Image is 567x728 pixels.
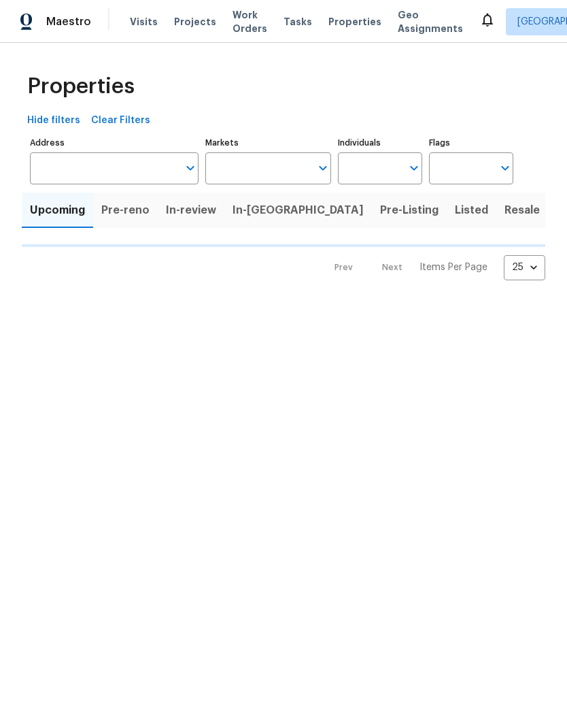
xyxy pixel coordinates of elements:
button: Open [496,159,515,178]
label: Individuals [338,139,422,147]
span: Geo Assignments [398,8,463,35]
span: Pre-reno [101,201,150,220]
span: In-review [166,201,216,220]
span: Properties [27,80,135,93]
span: Visits [130,15,158,29]
p: Items Per Page [419,261,487,274]
button: Hide filters [22,108,86,133]
span: Work Orders [233,8,267,35]
button: Open [181,159,200,178]
nav: Pagination Navigation [322,255,545,280]
button: Clear Filters [86,108,156,133]
span: Projects [174,15,216,29]
label: Flags [429,139,513,147]
label: Address [30,139,199,147]
span: Resale [504,201,540,220]
span: Listed [455,201,488,220]
span: Maestro [46,15,91,29]
span: Clear Filters [91,112,150,129]
span: In-[GEOGRAPHIC_DATA] [233,201,364,220]
button: Open [313,159,332,178]
button: Open [405,159,424,178]
span: Properties [328,15,381,29]
label: Markets [205,139,332,147]
span: Upcoming [30,201,85,220]
span: Pre-Listing [380,201,439,220]
span: Tasks [283,17,312,27]
div: 25 [504,250,545,285]
span: Hide filters [27,112,80,129]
